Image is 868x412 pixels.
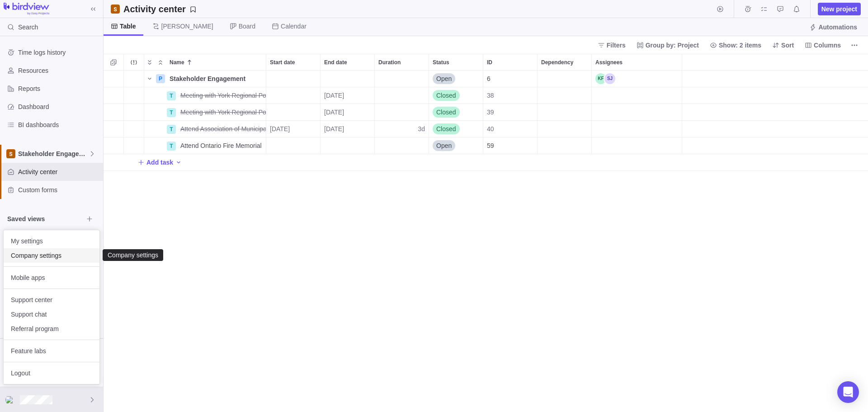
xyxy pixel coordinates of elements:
[4,270,99,285] a: Mobile apps
[11,273,92,282] span: Mobile apps
[11,310,92,319] span: Support chat
[4,234,99,248] a: My settings
[11,251,92,260] span: Company settings
[11,369,92,378] span: Logout
[11,346,92,355] span: Feature labs
[11,295,92,304] span: Support center
[4,248,99,263] a: Company settings
[107,251,159,259] div: Company settings
[4,322,99,336] a: Referral program
[11,237,92,246] span: My settings
[11,324,92,333] span: Referral program
[5,396,16,403] img: Show
[4,293,99,307] a: Support center
[4,307,99,322] a: Support chat
[4,344,99,358] a: Feature labs
[4,366,99,380] a: Logout
[5,394,16,405] div: Seyi Jegede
